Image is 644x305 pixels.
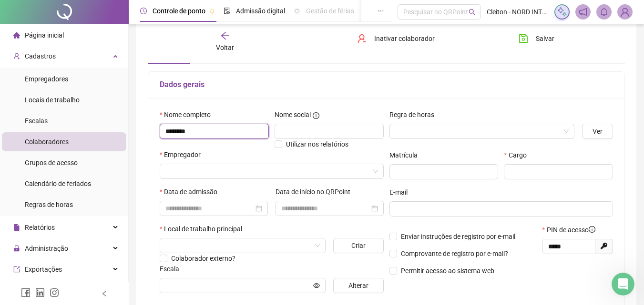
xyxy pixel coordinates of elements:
[103,55,111,63] img: tab_keywords_by_traffic_grey.svg
[46,12,62,21] p: Ativo
[15,15,23,23] img: logo_orange.svg
[209,9,215,14] span: pushpin
[276,187,357,197] label: Data de início no QRPoint
[30,225,38,232] button: Selecionador de GIF
[41,80,163,89] div: joined the conversation
[6,4,24,22] button: go back
[511,31,562,46] button: Salvar
[8,78,183,100] div: Maria diz…
[171,255,235,262] span: Colaborador externo?
[21,288,31,297] span: facebook
[25,159,78,167] span: Grupos de acesso
[25,201,73,208] span: Regras de horas
[357,34,367,43] span: user-delete
[374,33,435,44] span: Inativar colaborador
[149,4,167,22] button: Início
[34,159,183,189] div: onde encontro o local dos clientes da contabilidade?
[29,79,38,89] img: Profile image for Maria
[25,224,55,231] span: Relatórios
[51,56,73,62] div: Domínio
[224,8,230,14] span: file-done
[13,266,20,273] span: export
[612,273,634,295] iframe: Intercom live chat
[25,180,91,187] span: Calendário de feriados
[46,5,108,12] h1: [PERSON_NAME]
[35,288,45,297] span: linkedin
[313,112,319,119] span: info-circle
[50,288,59,297] span: instagram
[8,205,183,221] textarea: Envie uma mensagem...
[27,15,47,23] div: v 4.0.25
[13,32,20,39] span: home
[8,138,183,159] div: NORD diz…
[8,159,183,190] div: NORD diz…
[45,225,53,232] button: Upload do anexo
[41,81,94,88] b: [PERSON_NAME]
[25,96,80,104] span: Locais de trabalho
[25,31,64,39] span: Página inicial
[160,149,207,160] label: Empregador
[487,7,549,17] span: Cleiton - NORD INTELIGENCIA CONTÁBIL
[160,264,185,274] label: Escala
[13,224,20,231] span: file
[61,225,68,232] button: Start recording
[8,22,156,70] div: A partir de agora um dos nossos especialistas irá te atender. E não se preocupe, você será notifi...
[25,25,136,32] div: [PERSON_NAME]: [DOMAIN_NAME]
[401,250,508,257] span: Comprovante de registro por e-mail?
[8,190,183,219] div: NORD diz…
[216,44,234,51] span: Voltar
[25,138,69,146] span: Colaboradores
[8,22,183,78] div: Ana diz…
[15,225,22,232] button: Selecionador de Emoji
[275,109,311,120] span: Nome social
[589,226,595,233] span: info-circle
[519,34,528,43] span: save
[220,31,230,40] span: arrow-left
[582,124,613,139] button: Ver
[25,75,68,83] span: Empregadores
[348,280,368,291] span: Alterar
[27,5,42,20] img: Profile image for Maria
[389,187,414,197] label: E-mail
[140,8,147,14] span: clock-circle
[600,8,608,16] span: bell
[101,290,108,297] span: left
[469,9,476,16] span: search
[350,31,442,46] button: Inativar colaborador
[306,7,354,15] span: Gestão de férias
[40,55,48,63] img: tab_domain_overview_orange.svg
[153,143,175,153] div: pornto
[593,126,603,137] span: Ver
[294,8,300,14] span: sun
[146,138,183,158] div: pornto
[313,282,320,289] span: eye
[25,117,48,125] span: Escalas
[167,4,184,21] div: Fechar
[164,221,179,236] button: Enviar uma mensagem
[378,8,384,14] span: ellipsis
[389,109,440,120] label: Regra de horas
[504,150,532,160] label: Cargo
[168,196,175,206] div: ??
[160,109,217,120] label: Nome completo
[8,100,183,138] div: Maria diz…
[557,7,567,17] img: sparkle-icon.fc2bf0ac1784a2077858766a79e2daf3.svg
[579,8,587,16] span: notification
[114,56,151,62] div: Palavras-chave
[42,165,175,184] div: onde encontro o local dos clientes da contabilidade?
[236,7,285,15] span: Admissão digital
[536,33,554,44] span: Salvar
[13,53,20,59] span: user-add
[333,278,383,293] button: Alterar
[25,266,62,273] span: Exportações
[333,238,383,253] button: Criar
[160,187,224,197] label: Data de admissão
[286,140,348,148] span: Utilizar nos relatórios
[15,28,149,65] div: A partir de agora um dos nossos especialistas irá te atender. E não se preocupe, você será notifi...
[25,245,68,252] span: Administração
[8,100,156,130] div: Olá! Me chamo Mavi e estou aqui pra te ajudar
[15,25,23,32] img: website_grey.svg
[351,240,366,251] span: Criar
[618,5,632,19] img: 84954
[160,224,248,234] label: Local de trabalho principal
